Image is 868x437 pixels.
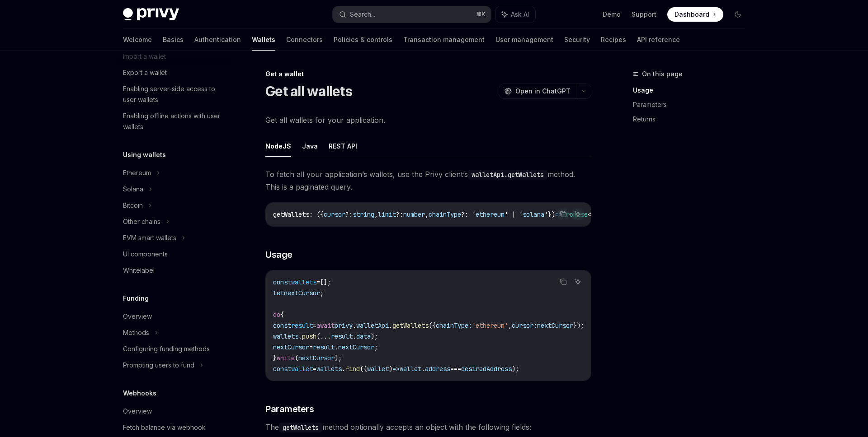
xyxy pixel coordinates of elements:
[450,365,461,373] span: ===
[116,262,231,279] a: Whitelabel
[324,210,345,218] span: cursor
[335,321,353,330] span: privy
[265,248,292,261] span: Usage
[511,10,529,19] span: Ask AI
[298,332,302,340] span: .
[476,210,505,218] span: ethereum
[421,365,425,373] span: .
[425,365,450,373] span: address
[123,422,206,433] div: Fetch balance via webhook
[123,344,210,354] div: Configuring funding methods
[123,232,176,243] div: EVM smart wallets
[603,10,621,19] a: Demo
[123,167,151,178] div: Ethereum
[573,321,584,330] span: });
[273,210,309,218] span: getWallets
[280,311,284,319] span: {
[273,354,277,362] span: }
[335,343,338,351] span: .
[371,332,378,340] span: );
[356,332,371,340] span: data
[123,293,149,304] h5: Funding
[313,321,316,330] span: =
[273,278,291,286] span: const
[374,343,378,351] span: ;
[633,98,752,112] a: Parameters
[572,208,584,220] button: Ask AI
[508,321,512,330] span: ,
[123,184,143,195] div: Solana
[468,170,547,180] code: walletApi.getWallets
[123,216,160,227] div: Other chains
[265,83,352,99] h1: Get all wallets
[350,9,375,20] div: Search...
[512,321,537,330] span: cursor:
[302,135,318,157] button: Java
[265,421,591,433] span: The method optionally accepts an object with the following fields:
[505,210,523,218] span: ' | '
[461,210,476,218] span: ?: '
[345,365,360,373] span: find
[353,210,374,218] span: string
[291,365,313,373] span: wallet
[320,332,331,340] span: ...
[123,388,156,399] h5: Webhooks
[333,6,491,23] button: Search...⌘K
[279,423,322,432] code: getWallets
[286,29,323,51] a: Connectors
[273,365,291,373] span: const
[675,10,709,19] span: Dashboard
[116,108,231,135] a: Enabling offline actions with user wallets
[331,332,353,340] span: result
[194,29,241,51] a: Authentication
[389,365,392,373] span: )
[116,308,231,325] a: Overview
[642,69,683,79] span: On this page
[429,210,461,218] span: chainType
[123,327,149,338] div: Methods
[572,276,584,288] button: Ask AI
[313,365,316,373] span: =
[116,403,231,419] a: Overview
[309,343,313,351] span: =
[123,360,194,371] div: Prompting users to fund
[544,210,555,218] span: '})
[123,84,226,105] div: Enabling server-side access to user wallets
[123,200,143,211] div: Bitcoin
[298,354,335,362] span: nextCursor
[252,29,275,51] a: Wallets
[309,210,324,218] span: : ({
[356,321,389,330] span: walletApi
[116,246,231,262] a: UI components
[320,289,324,297] span: ;
[265,403,314,415] span: Parameters
[313,343,335,351] span: result
[461,365,512,373] span: desiredAddress
[523,210,544,218] span: solana
[123,406,152,417] div: Overview
[499,84,576,99] button: Open in ChatGPT
[512,365,519,373] span: );
[495,6,535,23] button: Ask AI
[515,87,571,96] span: Open in ChatGPT
[265,135,291,157] button: NodeJS
[123,249,168,260] div: UI components
[116,65,231,81] a: Export a wallet
[557,276,569,288] button: Copy the contents from the code block
[555,210,562,218] span: =>
[633,112,752,126] a: Returns
[277,354,295,362] span: while
[123,311,152,322] div: Overview
[564,29,590,51] a: Security
[273,311,280,319] span: do
[123,149,166,160] h5: Using wallets
[335,354,342,362] span: );
[320,278,331,286] span: [];
[396,210,403,218] span: ?:
[392,365,400,373] span: =>
[472,321,508,330] span: 'ethereum'
[316,278,320,286] span: =
[316,332,320,340] span: (
[291,321,313,330] span: result
[389,321,392,330] span: .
